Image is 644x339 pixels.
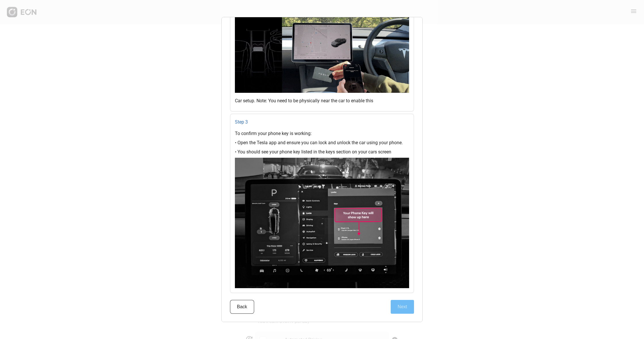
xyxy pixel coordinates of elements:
[391,300,414,314] button: Next
[235,149,409,155] p: • You should see your phone key listed in the keys section on your cars screen
[235,119,409,126] p: Step 3
[235,130,409,137] p: To confirm your phone key is working:
[235,97,409,104] p: Car setup. Note: You need to be physically near the car to enable this
[230,300,254,314] button: Back
[235,158,409,288] img: setup-phone-key-2
[235,139,409,146] p: • Open the Tesla app and ensure you can lock and unlock the car using your phone.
